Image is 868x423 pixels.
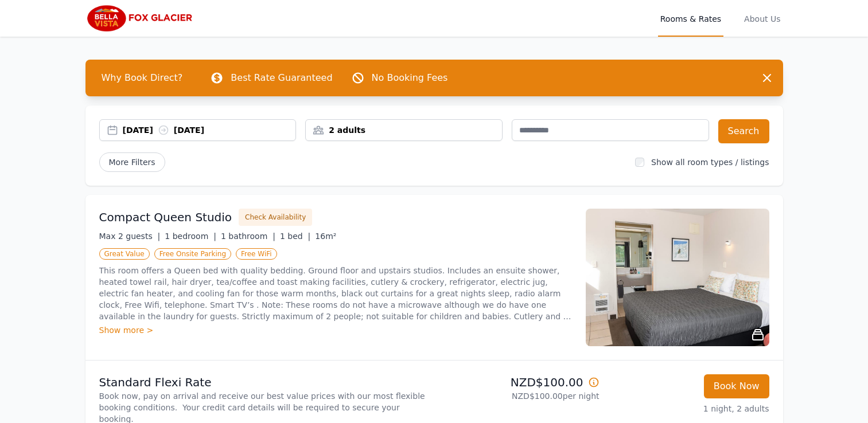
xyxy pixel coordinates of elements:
div: 2 adults [306,124,502,136]
p: NZD$100.00 [439,374,600,390]
p: This room offers a Queen bed with quality bedding. Ground floor and upstairs studios. Includes an... [99,265,572,322]
p: Standard Flexi Rate [99,374,430,390]
p: Best Rate Guaranteed [231,71,332,85]
label: Show all room types / listings [651,158,769,167]
span: Free Onsite Parking [154,248,231,260]
p: 1 night, 2 adults [609,403,769,414]
span: More Filters [99,152,165,172]
span: Max 2 guests | [99,232,161,241]
span: 16m² [315,232,336,241]
p: NZD$100.00 per night [439,390,600,402]
span: Free WiFi [236,248,277,260]
span: Why Book Direct? [92,66,192,89]
h3: Compact Queen Studio [99,209,232,225]
button: Check Availability [239,209,312,226]
button: Book Now [704,374,769,398]
span: 1 bed | [280,232,310,241]
span: 1 bedroom | [165,232,216,241]
span: Great Value [99,248,150,260]
div: [DATE] [DATE] [123,124,296,136]
div: Show more > [99,324,572,336]
img: Bella Vista Fox Glacier [85,5,196,32]
span: 1 bathroom | [221,232,275,241]
p: No Booking Fees [372,71,448,85]
button: Search [718,119,769,143]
